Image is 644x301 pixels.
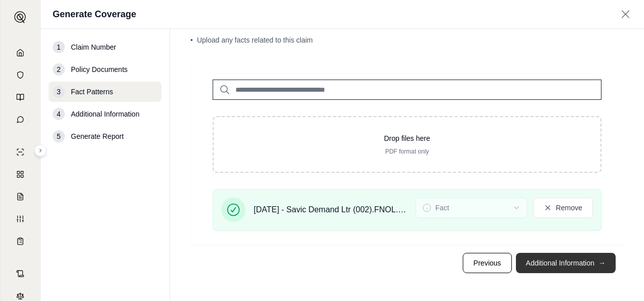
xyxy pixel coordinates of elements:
span: Fact Patterns [71,87,113,97]
button: Previous [463,253,511,273]
a: Claim Coverage [7,186,34,207]
a: Home [7,43,34,63]
div: 1 [53,41,65,53]
p: Drop files here [230,133,584,143]
div: 4 [53,108,65,120]
a: Custom Report [7,209,34,229]
a: Coverage Table [7,231,34,251]
p: PDF format only [230,147,584,156]
span: → [598,258,606,268]
a: Prompt Library [7,87,34,107]
div: 5 [53,130,65,142]
button: Remove [533,198,593,218]
span: [DATE] - Savic Demand Ltr (002).FNOL.pdf [254,204,408,216]
img: Expand sidebar [14,11,26,23]
span: Additional Information [71,109,139,119]
a: Chat [7,109,34,130]
button: Additional Information→ [516,253,616,273]
a: Policy Comparisons [7,164,34,184]
a: Contract Analysis [7,264,34,284]
span: Upload any facts related to this claim [197,36,313,44]
a: Documents Vault [7,65,34,85]
button: Expand sidebar [34,144,47,157]
span: Generate Report [71,131,124,141]
button: Expand sidebar [10,7,30,27]
div: 2 [53,63,65,76]
a: Single Policy [7,142,34,162]
span: Policy Documents [71,64,128,74]
div: 3 [53,86,65,98]
span: Claim Number [71,42,116,52]
span: • [190,36,193,44]
h1: Generate Coverage [53,7,136,21]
